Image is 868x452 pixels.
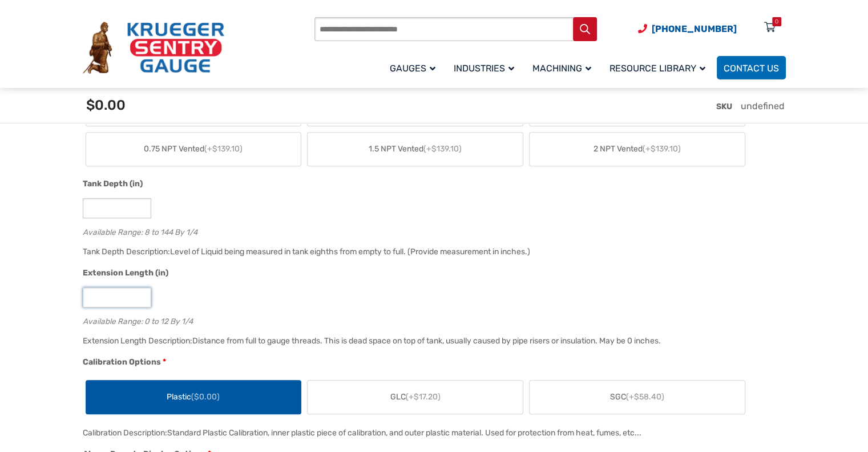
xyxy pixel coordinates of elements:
span: SGC [610,391,664,403]
div: Available Range: 8 to 144 By 1/4 [83,225,780,236]
span: (+$139.10) [423,144,462,154]
a: Gauges [383,54,447,81]
span: Resource Library [609,63,705,74]
a: Resource Library [603,54,717,81]
a: Machining [526,54,603,81]
span: Calibration Options [83,357,161,367]
span: Gauges [390,63,435,74]
a: Contact Us [717,56,786,79]
span: [PHONE_NUMBER] [652,23,737,34]
span: Tank Depth Description: [83,247,170,257]
span: Industries [454,63,514,74]
div: Standard Plastic Calibration, inner plastic piece of calibration, and outer plastic material. Use... [167,428,641,438]
span: 1.5 NPT Vented [369,143,462,155]
a: Phone Number (920) 434-8860 [638,22,737,36]
span: (+$17.20) [406,392,441,402]
span: (+$139.10) [204,144,243,154]
span: Contact Us [724,63,779,74]
div: Distance from full to gauge threads. This is dead space on top of tank, usually caused by pipe ri... [192,336,661,346]
span: 2 NPT Vented [594,143,681,155]
span: Machining [532,63,591,74]
span: Extension Length Description: [83,336,192,346]
span: (+$139.10) [643,144,681,154]
span: SKU [716,102,732,111]
img: Krueger Sentry Gauge [83,22,224,74]
span: GLC [390,391,441,403]
div: Level of Liquid being measured in tank eighths from empty to full. (Provide measurement in inches.) [170,247,530,257]
span: Tank Depth (in) [83,179,143,189]
abbr: required [163,356,166,368]
div: Available Range: 0 to 12 By 1/4 [83,314,780,325]
span: 0.75 NPT Vented [144,143,243,155]
span: Extension Length (in) [83,268,168,278]
a: Industries [447,54,526,81]
span: ($0.00) [191,392,220,402]
span: undefined [741,101,785,111]
span: (+$58.40) [626,392,664,402]
span: Calibration Description: [83,428,167,438]
div: 0 [775,17,778,26]
span: Plastic [167,391,220,403]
